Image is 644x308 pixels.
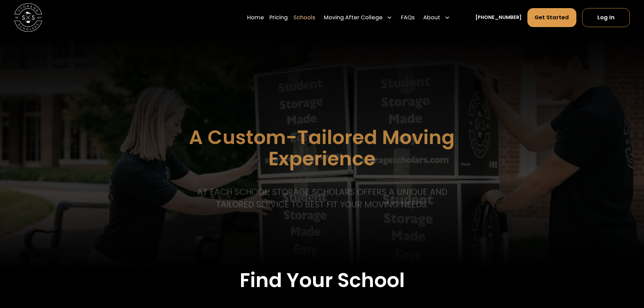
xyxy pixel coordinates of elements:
[247,8,264,27] a: Home
[321,8,396,27] div: Moving After College
[423,14,440,22] div: About
[14,3,42,31] img: Storage Scholars main logo
[527,8,577,27] a: Get Started
[401,8,415,27] a: FAQs
[194,186,450,211] p: At each school, storage scholars offers a unique and tailored service to best fit your Moving needs.
[69,268,575,292] h2: Find Your School
[293,8,315,27] a: Schools
[582,8,630,27] a: Log In
[153,127,491,169] h1: A Custom-Tailored Moving Experience
[421,8,453,27] div: About
[324,14,383,22] div: Moving After College
[475,14,522,21] a: [PHONE_NUMBER]
[269,8,288,27] a: Pricing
